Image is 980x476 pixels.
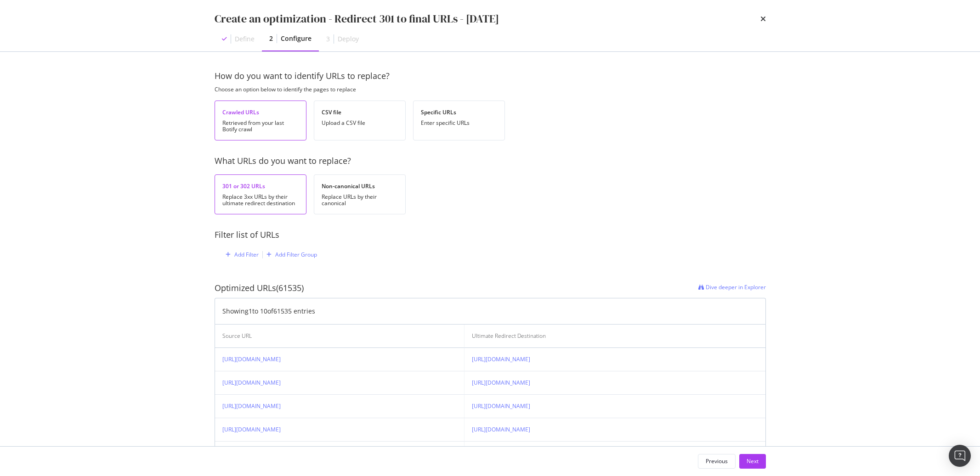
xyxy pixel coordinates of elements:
div: Enter specific URLs [421,120,497,126]
div: 301 or 302 URLs [222,182,299,190]
a: Dive deeper in Explorer [698,282,766,294]
div: Optimized URLs (61535) [215,282,304,294]
button: Next [739,454,766,469]
div: Define [235,34,255,44]
a: [URL][DOMAIN_NAME] [472,355,530,363]
div: times [760,11,766,27]
div: What URLs do you want to replace? [215,155,766,167]
a: [URL][DOMAIN_NAME] [472,426,530,433]
div: Upload a CSV file [322,120,398,126]
a: [URL][DOMAIN_NAME] [222,402,281,410]
div: How do you want to identify URLs to replace? [215,70,766,82]
div: Filter list of URLs [215,229,766,241]
div: Retrieved from your last Botify crawl [222,120,299,133]
div: Add Filter [234,251,259,258]
th: Source URL [215,325,465,348]
span: Dive deeper in Explorer [706,283,766,291]
div: Specific URLs [421,108,497,116]
div: Configure [281,34,312,43]
button: Add Filter Group [263,249,317,260]
div: Open Intercom Messenger [949,445,971,467]
div: Choose an option below to identify the pages to replace [215,86,766,93]
div: Create an optimization - Redirect 301 to final URLs - [DATE] [215,11,499,27]
div: Replace URLs by their canonical [322,194,398,207]
div: Previous [706,457,728,465]
div: Next [747,457,759,465]
a: [URL][DOMAIN_NAME] [222,355,281,363]
div: 3 [326,34,330,44]
div: Replace 3xx URLs by their ultimate redirect destination [222,194,299,207]
a: [URL][DOMAIN_NAME] [472,402,530,410]
a: [URL][DOMAIN_NAME] [472,379,530,386]
a: [URL][DOMAIN_NAME] [222,426,281,433]
button: Add Filter [222,249,259,260]
div: Add Filter Group [275,251,317,258]
th: Ultimate Redirect Destination [465,325,765,348]
div: Non-canonical URLs [322,182,398,190]
div: Deploy [338,34,359,44]
div: CSV file [322,108,398,116]
a: [URL][DOMAIN_NAME] [222,379,281,386]
button: Previous [698,454,736,469]
div: 2 [269,34,273,43]
div: Showing 1 to 10 of 61535 entries [222,307,315,316]
div: Crawled URLs [222,108,299,116]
